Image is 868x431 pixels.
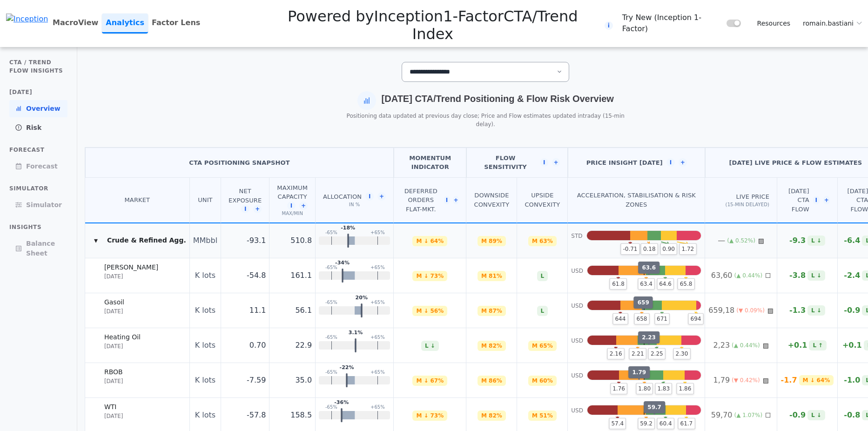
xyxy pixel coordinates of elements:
[335,259,350,267] p: -34%
[334,399,349,407] p: -36%
[93,195,182,205] div: MARKET
[612,313,628,324] p: 644
[811,236,815,245] span: L
[148,13,204,32] a: Factor Lens
[541,307,545,315] span: L
[817,411,821,419] span: ↓
[634,313,650,324] p: 658
[104,297,124,307] p: Gasoil
[190,223,221,258] td: MMbbl
[654,313,670,324] p: 671
[571,337,583,345] p: USD
[424,411,428,420] span: ↓
[197,195,213,205] div: Unit
[575,191,697,209] div: Acceleration, Stabilisation & Risk Zones
[736,306,765,315] p: (▼ 0.09%)
[541,272,545,280] span: L
[758,237,764,244] span: CLOSED: Session finished for the day.
[9,119,67,136] button: Risk
[823,196,830,204] span: +
[273,270,312,281] p: 161.1
[253,205,262,213] span: +
[444,196,450,204] span: i
[655,383,672,394] p: 1.83
[370,264,385,271] p: + 65 %
[765,412,771,418] span: NO FEED: Live data feed not provided for this market.
[636,383,653,394] p: 1.80
[325,264,337,271] p: - 65 %
[9,223,67,231] p: Insights
[49,13,102,32] a: MacroView
[727,236,755,245] p: (▲ 0.52%)
[610,278,627,290] p: 61.8
[370,404,385,411] p: + 65 %
[370,369,385,376] p: + 65 %
[713,375,730,386] p: 1,79
[817,306,821,315] span: ↓
[657,418,674,429] p: 60.4
[416,272,422,280] span: M
[678,278,695,290] p: 65.8
[657,278,674,290] p: 64.6
[571,302,583,310] p: USD
[104,412,123,420] p: [DATE]
[666,158,675,167] span: i
[277,183,308,202] span: Maximum Capacity
[628,366,650,378] div: 1.79
[781,270,834,281] div: -3.8
[732,376,760,384] p: (▼ 0.42%)
[273,375,312,386] p: 35.0
[532,377,538,385] span: M
[736,193,769,200] span: Live Price
[325,369,337,376] p: - 65 %
[323,192,362,202] span: Allocation
[26,162,58,171] p: Forecast
[489,307,502,315] span: 87%
[679,158,687,167] span: +
[349,201,360,208] p: in %
[734,271,763,280] p: (▲ 0.44%)
[688,313,704,324] p: 694
[622,12,722,34] span: Try New (Inception 1-Factor)
[641,243,658,255] p: 0.18
[299,202,308,210] span: +
[803,376,808,384] span: M
[370,299,385,306] p: + 65 %
[425,342,429,350] span: L
[474,191,509,209] div: Downside Convexity
[224,270,266,281] p: -54.8
[401,187,440,205] span: Deferred Orders
[489,237,502,245] span: 89%
[571,267,583,275] p: USD
[26,123,41,133] p: Risk
[817,236,821,245] span: ↓
[325,229,337,236] p: - 65 %
[571,371,583,380] p: USD
[481,342,487,350] span: M
[9,58,67,75] p: CTA / Trend Flow Insights
[224,410,266,421] p: -57.8
[430,411,444,420] span: 73%
[224,235,266,246] p: -93.1
[9,235,67,262] button: Balance Sheet
[325,299,337,306] p: - 65 %
[336,112,634,128] p: Positioning data updated at previous day close; Price and Flow estimates updated intraday (15-min...
[370,334,385,341] p: + 65 %
[532,237,538,245] span: M
[586,158,663,168] p: Price Insight [DATE]
[241,205,249,213] span: i
[424,237,428,245] span: ↓
[9,100,67,117] button: Overview
[273,410,312,421] p: 158.5
[811,411,815,419] span: L
[489,411,502,420] span: 82%
[190,363,221,398] td: K lots
[370,229,385,236] p: + 65 %
[680,243,697,255] p: 1.72
[638,262,659,274] div: 63.6
[677,383,694,394] p: 1.86
[718,235,725,246] p: —
[757,19,791,28] a: Resources
[453,196,459,204] span: +
[26,200,62,210] p: Simulator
